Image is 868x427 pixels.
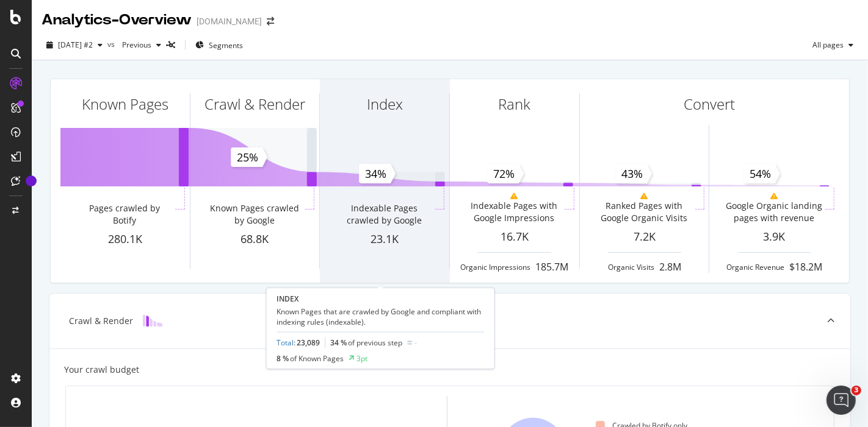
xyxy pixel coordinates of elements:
div: [DOMAIN_NAME] [197,15,262,27]
span: 3 [852,386,861,395]
div: 34 % [330,337,402,348]
a: Total [277,337,294,348]
div: Known Pages [82,94,168,115]
div: arrow-right-arrow-left [267,17,274,26]
div: Rank [498,94,530,115]
div: - [414,337,417,348]
span: of Known Pages [290,353,344,363]
span: 2025 Oct. 1st #2 [58,40,93,50]
div: Known Pages that are crawled by Google and compliant with indexing rules (indexable). [277,306,484,327]
div: 280.1K [60,231,190,247]
div: 185.7M [535,260,568,274]
div: Analytics - Overview [42,10,192,30]
div: Index [367,94,403,115]
div: 16.7K [450,229,579,245]
div: INDEX [277,294,484,304]
div: Indexable Pages with Google Impressions [466,200,562,224]
div: 23.1K [320,231,449,247]
div: 3pt [356,353,367,363]
div: 68.8K [190,231,320,247]
span: Segments [209,40,243,51]
div: Organic Impressions [460,262,530,272]
span: All pages [808,40,844,50]
div: Tooltip anchor [26,175,37,186]
img: block-icon [143,315,162,326]
div: Indexable Pages crawled by Google [336,202,433,227]
span: vs [107,39,117,49]
div: Pages crawled by Botify [76,202,173,227]
img: Equal [407,341,412,345]
span: 23,089 [297,337,320,348]
div: Known Pages crawled by Google [206,202,303,227]
div: Your crawl budget [64,364,139,376]
button: Segments [190,35,248,55]
div: 8 % [277,353,344,363]
button: [DATE] #2 [42,35,107,55]
div: Crawl & Render [204,94,305,115]
button: Previous [117,35,166,55]
iframe: Intercom live chat [826,386,856,415]
span: Previous [117,40,151,50]
div: : [277,337,320,348]
div: Crawl & Render [69,315,133,327]
button: All pages [808,35,858,55]
span: of previous step [348,337,402,348]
